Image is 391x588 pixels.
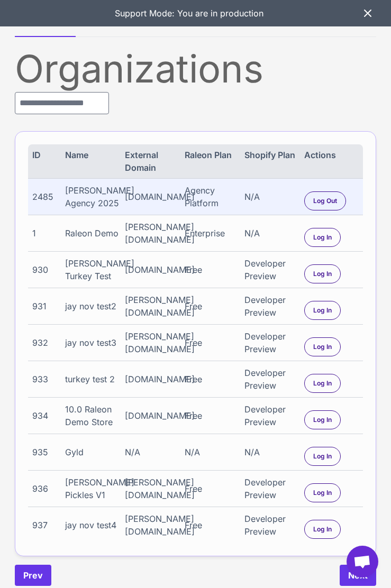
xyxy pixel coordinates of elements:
[347,546,378,577] a: Open chat
[340,565,376,586] button: Next
[125,330,179,355] div: [PERSON_NAME][DOMAIN_NAME]
[32,336,59,349] div: 932
[244,476,299,501] div: Developer Preview
[185,519,239,531] div: Free
[65,519,120,531] div: jay nov test4
[32,482,59,495] div: 936
[185,184,239,209] div: Agency Platform
[185,227,239,240] div: Enterprise
[32,190,59,203] div: 2485
[313,306,332,315] span: Log In
[185,336,239,349] div: Free
[65,403,120,428] div: 10.0 Raleon Demo Store
[185,446,239,458] div: N/A
[65,373,120,385] div: turkey test 2
[32,373,59,385] div: 933
[125,476,179,501] div: [PERSON_NAME][DOMAIN_NAME]
[125,409,179,422] div: [DOMAIN_NAME]
[244,257,299,282] div: Developer Preview
[244,330,299,355] div: Developer Preview
[313,452,332,461] span: Log In
[15,565,51,586] button: Prev
[244,446,299,458] div: N/A
[125,293,179,319] div: [PERSON_NAME][DOMAIN_NAME]
[244,190,299,203] div: N/A
[125,221,179,246] div: [PERSON_NAME][DOMAIN_NAME]
[125,512,179,538] div: [PERSON_NAME][DOMAIN_NAME]
[185,409,239,422] div: Free
[125,446,179,458] div: N/A
[32,263,59,276] div: 930
[125,149,179,174] div: External Domain
[32,300,59,313] div: 931
[32,446,59,458] div: 935
[313,525,332,534] span: Log In
[65,149,120,174] div: Name
[244,403,299,428] div: Developer Preview
[32,227,59,240] div: 1
[65,476,120,501] div: [PERSON_NAME] Pickles V1
[125,190,179,203] div: [DOMAIN_NAME]
[125,373,179,385] div: [DOMAIN_NAME]
[304,149,359,174] div: Actions
[185,149,239,174] div: Raleon Plan
[244,512,299,538] div: Developer Preview
[313,342,332,352] span: Log In
[185,300,239,313] div: Free
[32,519,59,531] div: 937
[15,50,376,88] div: Organizations
[65,300,120,313] div: jay nov test2
[313,379,332,388] span: Log In
[32,409,59,422] div: 934
[185,263,239,276] div: Free
[244,366,299,392] div: Developer Preview
[32,149,59,174] div: ID
[65,257,120,282] div: [PERSON_NAME] Turkey Test
[65,227,120,240] div: Raleon Demo
[244,149,299,174] div: Shopify Plan
[244,227,299,240] div: N/A
[313,233,332,242] span: Log In
[313,415,332,425] span: Log In
[65,336,120,349] div: jay nov test3
[313,488,332,498] span: Log In
[185,373,239,385] div: Free
[65,446,120,458] div: Gyld
[125,263,179,276] div: [DOMAIN_NAME]
[313,196,337,206] span: Log Out
[313,269,332,279] span: Log In
[185,482,239,495] div: Free
[65,184,120,209] div: [PERSON_NAME] Agency 2025
[244,293,299,319] div: Developer Preview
